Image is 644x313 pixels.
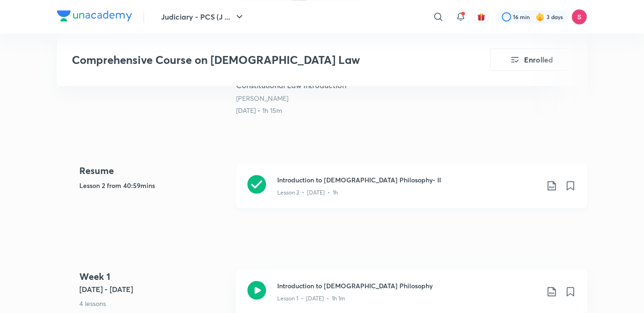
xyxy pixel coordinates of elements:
img: Company Logo [57,10,132,21]
a: Company Logo [57,10,132,24]
img: Sandeep Kumar [571,9,587,25]
a: Introduction to [DEMOGRAPHIC_DATA] Philosophy- IILesson 2 • [DATE] • 1h [236,164,587,219]
button: Judiciary - PCS (J ... [155,7,251,26]
p: Lesson 2 • [DATE] • 1h [277,188,338,197]
h3: Introduction to [DEMOGRAPHIC_DATA] Philosophy [277,281,539,291]
div: 5th Aug • 1h 15m [236,106,363,115]
p: Lesson 1 • [DATE] • 1h 1m [277,294,345,303]
div: Anil Khanna [236,94,363,103]
h4: Week 1 [79,270,229,284]
h5: Lesson 2 from 40:59mins [79,181,229,190]
h3: Introduction to [DEMOGRAPHIC_DATA] Philosophy- II [277,175,539,185]
h4: Resume [79,164,229,178]
h3: Comprehensive Course on [DEMOGRAPHIC_DATA] Law [72,53,437,67]
a: [PERSON_NAME] [236,94,288,103]
img: avatar [477,13,485,21]
img: streak [535,12,545,21]
button: avatar [474,9,489,24]
p: 4 lessons [79,299,229,308]
button: Enrolled [490,49,572,71]
h5: [DATE] - [DATE] [79,284,229,295]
